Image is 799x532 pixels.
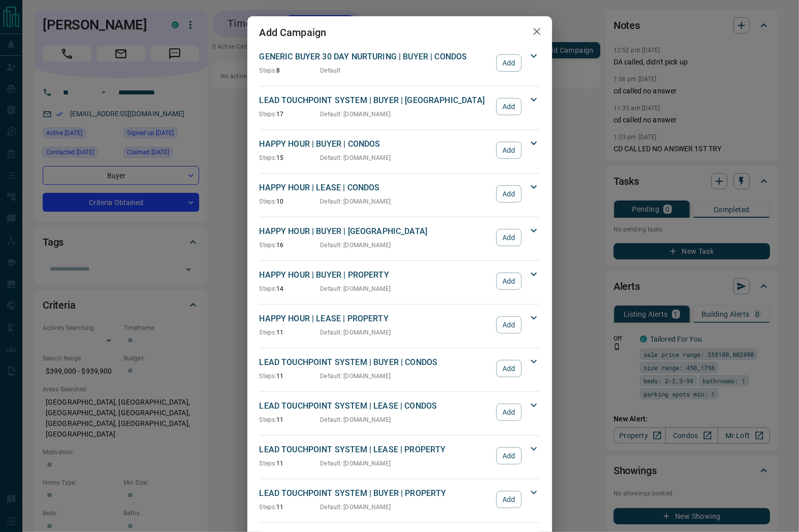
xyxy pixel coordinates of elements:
p: HAPPY HOUR | BUYER | [GEOGRAPHIC_DATA] [260,225,492,238]
p: HAPPY HOUR | LEASE | CONDOS [260,182,492,194]
p: LEAD TOUCHPOINT SYSTEM | BUYER | [GEOGRAPHIC_DATA] [260,94,492,107]
p: Default [321,66,341,75]
p: Default : [DOMAIN_NAME] [321,415,391,424]
div: LEAD TOUCHPOINT SYSTEM | LEASE | CONDOSSteps:11Default: [DOMAIN_NAME]Add [260,398,540,426]
span: Steps: [260,416,277,423]
p: Default : [DOMAIN_NAME] [321,284,391,293]
button: Add [496,491,521,508]
p: 17 [260,110,321,119]
p: HAPPY HOUR | BUYER | PROPERTY [260,269,492,281]
div: HAPPY HOUR | LEASE | CONDOSSteps:10Default: [DOMAIN_NAME]Add [260,180,540,208]
span: Steps: [260,198,277,205]
span: Steps: [260,154,277,161]
h2: Add Campaign [247,16,339,49]
p: 11 [260,328,321,337]
p: 10 [260,197,321,206]
span: Steps: [260,111,277,118]
p: 16 [260,241,321,250]
p: Default : [DOMAIN_NAME] [321,110,391,119]
button: Add [496,273,521,290]
p: LEAD TOUCHPOINT SYSTEM | BUYER | CONDOS [260,356,492,369]
span: Steps: [260,373,277,380]
p: Default : [DOMAIN_NAME] [321,503,391,512]
p: Default : [DOMAIN_NAME] [321,241,391,250]
span: Steps: [260,329,277,336]
p: LEAD TOUCHPOINT SYSTEM | BUYER | PROPERTY [260,487,492,500]
p: 15 [260,153,321,162]
p: HAPPY HOUR | BUYER | CONDOS [260,138,492,150]
p: 8 [260,66,321,75]
p: Default : [DOMAIN_NAME] [321,372,391,381]
div: HAPPY HOUR | BUYER | [GEOGRAPHIC_DATA]Steps:16Default: [DOMAIN_NAME]Add [260,223,540,252]
span: Steps: [260,67,277,74]
span: Steps: [260,460,277,467]
p: 11 [260,372,321,381]
p: GENERIC BUYER 30 DAY NURTURING | BUYER | CONDOS [260,51,492,63]
div: HAPPY HOUR | BUYER | PROPERTYSteps:14Default: [DOMAIN_NAME]Add [260,267,540,295]
button: Add [496,316,521,334]
button: Add [496,229,521,246]
div: HAPPY HOUR | BUYER | CONDOSSteps:15Default: [DOMAIN_NAME]Add [260,136,540,164]
button: Add [496,185,521,203]
span: Steps: [260,285,277,292]
div: LEAD TOUCHPOINT SYSTEM | BUYER | [GEOGRAPHIC_DATA]Steps:17Default: [DOMAIN_NAME]Add [260,92,540,121]
p: Default : [DOMAIN_NAME] [321,197,391,206]
p: HAPPY HOUR | LEASE | PROPERTY [260,313,492,325]
button: Add [496,54,521,72]
span: Steps: [260,504,277,511]
p: 11 [260,415,321,424]
button: Add [496,142,521,159]
p: 11 [260,459,321,468]
div: HAPPY HOUR | LEASE | PROPERTYSteps:11Default: [DOMAIN_NAME]Add [260,311,540,339]
button: Add [496,360,521,377]
p: 14 [260,284,321,293]
p: 11 [260,503,321,512]
p: Default : [DOMAIN_NAME] [321,328,391,337]
button: Add [496,404,521,421]
div: GENERIC BUYER 30 DAY NURTURING | BUYER | CONDOSSteps:8DefaultAdd [260,49,540,77]
button: Add [496,447,521,464]
button: Add [496,98,521,115]
span: Steps: [260,242,277,249]
p: LEAD TOUCHPOINT SYSTEM | LEASE | PROPERTY [260,444,492,456]
p: Default : [DOMAIN_NAME] [321,153,391,162]
p: LEAD TOUCHPOINT SYSTEM | LEASE | CONDOS [260,400,492,412]
div: LEAD TOUCHPOINT SYSTEM | BUYER | PROPERTYSteps:11Default: [DOMAIN_NAME]Add [260,485,540,514]
div: LEAD TOUCHPOINT SYSTEM | BUYER | CONDOSSteps:11Default: [DOMAIN_NAME]Add [260,354,540,383]
div: LEAD TOUCHPOINT SYSTEM | LEASE | PROPERTYSteps:11Default: [DOMAIN_NAME]Add [260,442,540,470]
p: Default : [DOMAIN_NAME] [321,459,391,468]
